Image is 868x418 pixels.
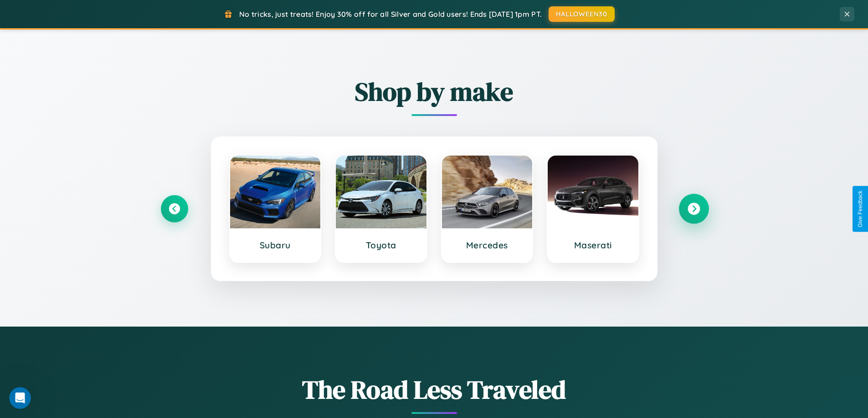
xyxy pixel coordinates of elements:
[239,240,312,251] h3: Subaru
[549,6,615,22] button: HALLOWEEN30
[161,74,708,109] h2: Shop by make
[451,240,524,251] h3: Mercedes
[9,387,31,409] iframe: Intercom live chat
[345,240,417,251] h3: Toyota
[857,191,863,227] div: Give Feedback
[161,372,708,407] h1: The Road Less Traveled
[557,240,629,251] h3: Maserati
[239,10,542,19] span: No tricks, just treats! Enjoy 30% off for all Silver and Gold users! Ends [DATE] 1pm PT.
